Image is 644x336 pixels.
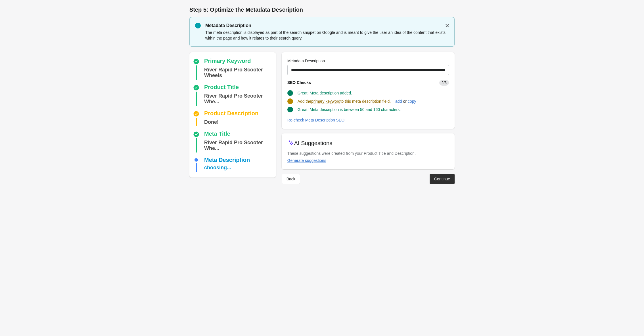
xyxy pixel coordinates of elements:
span: Great! Meta description added. [298,91,352,95]
div: Done! [204,118,219,126]
div: Meta Description [204,157,250,163]
button: Re-check Meta Description SEO [285,115,347,125]
span: SEO Checks [287,80,311,85]
div: River Rapid Pro Scooter Wheels [204,65,274,80]
div: add [395,99,402,104]
span: primary keyword [311,98,340,104]
div: choosing... [204,163,231,172]
div: River Rapid Pro Scooter Wheels | Pro Scooter Wheels [204,138,274,152]
p: Metadata Description [205,22,449,29]
h1: Step 5: Optimize the Metadata Description [189,6,455,14]
label: Metadata Description [287,58,325,64]
div: Continue [434,177,450,181]
button: copy [405,96,419,106]
button: Generate suggestions [285,155,329,166]
span: The meta description is displayed as part of the search snippet on Google and is meant to give th... [205,30,446,40]
button: Back [282,174,300,184]
div: Product Title [204,84,239,91]
span: 2/3 [439,80,449,86]
div: Generate suggestions [287,158,326,163]
span: These suggestions were created from your Product Title and Description. [287,151,416,156]
div: River Rapid Pro Scooter Wheels - 115mm - Blizzard - Pair [204,92,274,106]
button: add [393,96,404,106]
div: Meta Title [204,131,230,138]
div: Product Description [204,110,258,117]
span: Add the to this meta description field. [298,99,391,104]
button: Continue [430,174,455,184]
span: Great! Meta description is between 50 and 160 characters. [298,107,401,112]
div: Re-check Meta Description SEO [287,118,345,122]
span: or [402,98,407,104]
div: Primary Keyword [204,58,251,65]
p: AI Suggestions [294,139,333,147]
div: Back [287,177,295,181]
div: copy [408,99,416,104]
